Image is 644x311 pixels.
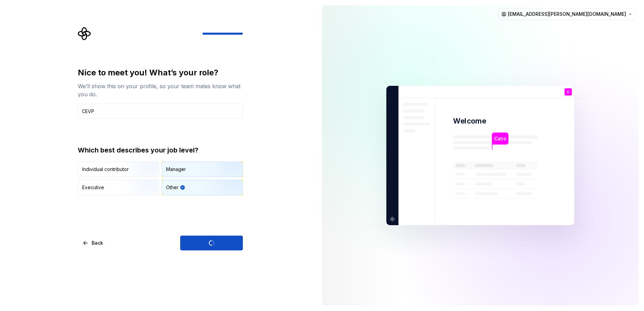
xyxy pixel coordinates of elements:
div: Executive [82,184,104,191]
div: Manager [166,166,186,173]
div: Which best describes your job level? [78,145,243,155]
p: C [567,90,570,94]
input: Job title [78,104,243,118]
p: Cato [494,135,506,142]
span: [EMAIL_ADDRESS][PERSON_NAME][DOMAIN_NAME] [508,11,626,18]
div: Nice to meet you! What’s your role? [78,67,243,78]
svg: Supernova Logo [78,27,91,40]
button: [EMAIL_ADDRESS][PERSON_NAME][DOMAIN_NAME] [498,8,636,20]
span: Back [92,240,103,246]
div: Individual contributor [82,166,129,173]
button: Back [78,236,109,250]
div: We’ll show this on your profile, so your team mates know what you do. [78,82,243,98]
p: Welcome [453,116,486,126]
div: Other [166,184,179,191]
